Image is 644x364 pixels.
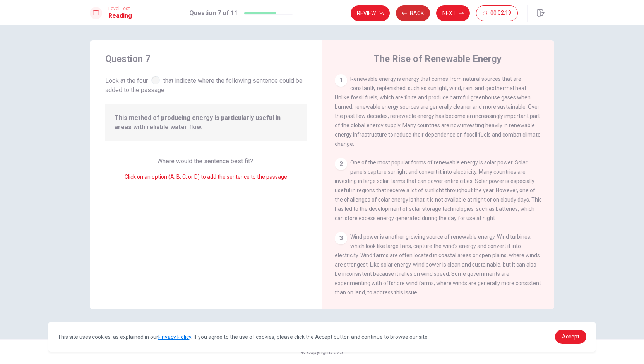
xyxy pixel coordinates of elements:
[105,53,307,65] h4: Question 7
[48,322,596,352] div: cookieconsent
[335,232,347,244] div: 3
[108,11,132,21] h1: Reading
[115,113,297,132] span: This method of producing energy is particularly useful in areas with reliable water flow.
[105,74,307,95] span: Look at the four that indicate where the following sentence could be added to the passage:
[157,157,255,165] span: Where would the sentence best fit?
[396,5,430,21] button: Back
[125,174,287,180] span: Click on an option (A, B, C, or D) to add the sentence to the passage
[335,159,542,221] span: One of the most popular forms of renewable energy is solar power. Solar panels capture sunlight a...
[335,76,541,147] span: Renewable energy is energy that comes from natural sources that are constantly replenished, such ...
[476,5,518,21] button: 00:02:19
[335,158,347,170] div: 2
[436,5,470,21] button: Next
[373,53,502,65] h4: The Rise of Renewable Energy
[158,334,191,340] a: Privacy Policy
[108,6,132,11] span: Level Test
[490,10,511,16] span: 00:02:19
[301,349,343,355] span: © Copyright 2025
[189,9,238,18] h1: Question 7 of 11
[555,330,586,344] a: dismiss cookie message
[335,74,347,87] div: 1
[562,333,579,340] span: Accept
[58,334,429,340] span: This site uses cookies, as explained in our . If you agree to the use of cookies, please click th...
[335,234,541,296] span: Wind power is another growing source of renewable energy. Wind turbines, which look like large fa...
[351,5,390,21] button: Review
